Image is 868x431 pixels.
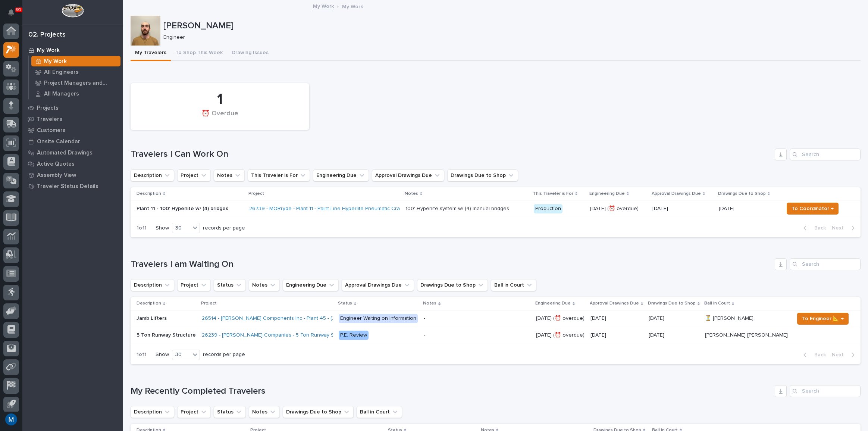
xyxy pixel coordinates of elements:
p: My Work [44,58,67,65]
h1: My Recently Completed Travelers [131,386,772,397]
a: Assembly View [22,169,123,181]
div: - [424,332,425,338]
h1: Travelers I am Waiting On [131,259,772,270]
p: [DATE] (⏰ overdue) [590,206,646,212]
span: Next [832,225,848,231]
a: Project Managers and Engineers [29,78,123,88]
input: Search [790,149,861,160]
p: Project [201,299,217,307]
button: To Shop This Week [171,46,227,61]
p: Assembly View [37,172,76,179]
p: Project [248,190,264,198]
button: Engineering Due [313,169,369,181]
img: Workspace Logo [62,4,84,18]
a: 26239 - [PERSON_NAME] Companies - 5 Ton Runway Structure [202,332,353,338]
button: Back [798,352,829,358]
p: Customers [37,127,66,134]
p: records per page [203,352,245,358]
p: Ball in Court [704,299,730,307]
button: Notes [214,169,245,181]
p: Status [338,299,352,307]
tr: 5 Ton Runway Structure5 Ton Runway Structure 26239 - [PERSON_NAME] Companies - 5 Ton Runway Struc... [131,327,861,344]
button: To Engineer 📐 → [797,313,849,325]
p: Description [137,190,161,198]
p: All Engineers [44,69,79,76]
button: Ball in Court [491,279,536,291]
button: Project [177,169,211,181]
tr: Jamb LiftersJamb Lifters 26514 - [PERSON_NAME] Components Inc - Plant 45 - (2) Hyperlite ¼ ton br... [131,310,861,327]
p: My Work [37,47,60,54]
button: Drawing Issues [227,46,273,61]
a: Active Quotes [22,158,123,169]
p: Show [156,352,169,358]
p: Approval Drawings Due [590,299,639,307]
p: Engineering Due [589,190,625,198]
a: All Engineers [29,67,123,77]
button: Notes [249,406,280,418]
p: 1 of 1 [131,346,153,364]
a: My Work [313,1,334,10]
a: Traveler Status Details [22,181,123,192]
span: Back [810,352,826,358]
a: All Managers [29,88,123,99]
button: Engineering Due [283,279,339,291]
button: Status [214,406,246,418]
a: Projects [22,102,123,113]
p: [DATE] (⏰ overdue) [536,314,586,322]
p: 5 Ton Runway Structure [137,331,197,338]
div: 1 [143,90,297,109]
p: This Traveler is For [533,190,573,198]
p: Travelers [37,116,62,123]
input: Search [790,258,861,270]
p: Traveler Status Details [37,183,98,190]
a: Customers [22,125,123,136]
p: Description [137,299,161,307]
input: Search [790,385,861,397]
div: ⏰ Overdue [143,110,297,125]
p: Approval Drawings Due [652,190,701,198]
p: Show [156,225,169,231]
p: [DATE] [649,314,666,322]
p: Projects [37,105,59,112]
span: Back [810,225,826,231]
p: My Work [342,2,363,10]
p: ⏳ [PERSON_NAME] [705,314,755,322]
span: Next [832,352,848,358]
p: Plant 11 - 100' Hyperlite w/ (4) bridges [137,206,243,212]
p: Jamb Lifters [137,314,168,322]
p: 91 [16,7,21,12]
button: users-avatar [3,412,19,427]
button: Drawings Due to Shop [283,406,354,418]
button: To Coordinator → [787,203,839,215]
a: 26514 - [PERSON_NAME] Components Inc - Plant 45 - (2) Hyperlite ¼ ton bridge cranes; 24’ x 60’ [202,315,433,322]
p: [DATE] [590,315,643,322]
p: Engineer [163,34,855,41]
span: To Engineer 📐 → [802,314,844,323]
p: [DATE] [590,332,643,338]
p: Notes [423,299,436,307]
button: Notes [249,279,280,291]
p: [PERSON_NAME] [PERSON_NAME] [705,331,789,338]
p: Drawings Due to Shop [648,299,696,307]
button: Project [177,406,211,418]
p: [DATE] [649,331,666,338]
button: Approval Drawings Due [372,169,444,181]
p: [PERSON_NAME] [163,21,858,31]
div: P.E. Review [339,331,369,340]
button: Ball in Court [357,406,402,418]
p: Active Quotes [37,161,75,168]
a: Travelers [22,113,123,125]
p: [DATE] [652,206,713,212]
p: All Managers [44,91,79,97]
p: Automated Drawings [37,150,93,156]
button: This Traveler is For [248,169,310,181]
div: Production [534,204,563,213]
button: Description [131,279,174,291]
h1: Travelers I Can Work On [131,149,772,160]
div: 30 [172,224,190,232]
div: 30 [172,351,190,359]
button: Drawings Due to Shop [447,169,518,181]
